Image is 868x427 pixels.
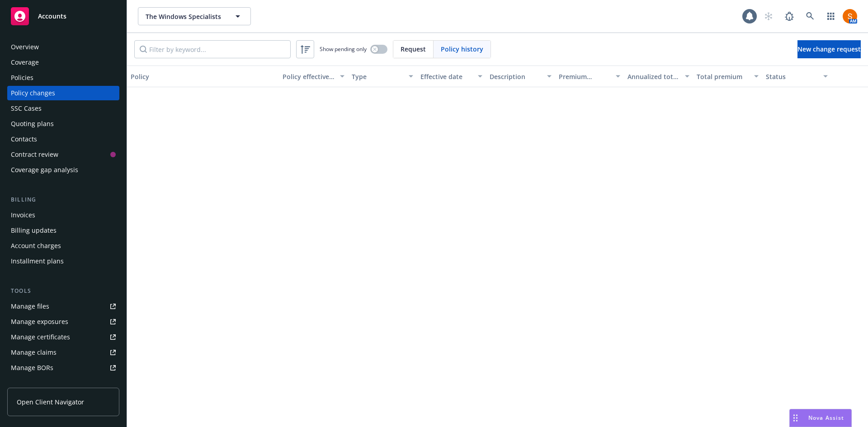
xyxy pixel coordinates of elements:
[7,70,119,85] a: Policies
[7,147,119,162] a: Contract review
[7,101,119,116] a: SSC Cases
[38,13,66,20] span: Accounts
[766,72,818,81] div: Status
[7,4,119,29] a: Accounts
[762,66,831,87] button: Status
[555,66,624,87] button: Premium change
[7,330,119,344] a: Manage certificates
[11,376,80,390] div: Summary of insurance
[7,132,119,146] a: Contacts
[352,72,404,81] div: Type
[808,414,844,422] span: Nova Assist
[11,345,57,360] div: Manage claims
[7,195,119,204] div: Billing
[320,45,367,53] span: Show pending only
[134,40,291,58] input: Filter by keyword...
[11,117,54,131] div: Quoting plans
[790,409,801,427] div: Drag to move
[797,45,861,53] span: New change request
[7,208,119,222] a: Invoices
[17,397,84,407] span: Open Client Navigator
[417,66,486,87] button: Effective date
[843,9,857,23] img: photo
[822,7,840,25] a: Switch app
[7,117,119,131] a: Quoting plans
[138,7,251,25] button: The Windows Specialists
[11,208,35,222] div: Invoices
[693,66,762,87] button: Total premium
[348,66,417,87] button: Type
[7,286,119,296] div: Tools
[11,147,58,162] div: Contract review
[146,12,224,21] span: The Windows Specialists
[697,72,749,81] div: Total premium
[441,44,483,54] span: Policy history
[7,223,119,238] a: Billing updates
[627,72,679,81] div: Annualized total premium change
[11,299,49,314] div: Manage files
[11,254,64,268] div: Installment plans
[11,70,33,85] div: Policies
[279,66,348,87] button: Policy effective dates
[401,44,426,54] span: Request
[11,132,37,146] div: Contacts
[559,72,611,81] div: Premium change
[420,72,472,81] div: Effective date
[11,314,68,329] div: Manage exposures
[11,86,55,100] div: Policy changes
[486,66,555,87] button: Description
[11,163,78,177] div: Coverage gap analysis
[7,254,119,268] a: Installment plans
[789,409,852,427] button: Nova Assist
[7,299,119,314] a: Manage files
[7,239,119,253] a: Account charges
[7,86,119,100] a: Policy changes
[11,223,57,238] div: Billing updates
[7,376,119,390] a: Summary of insurance
[11,40,39,54] div: Overview
[11,55,39,70] div: Coverage
[11,361,53,375] div: Manage BORs
[624,66,693,87] button: Annualized total premium change
[7,345,119,360] a: Manage claims
[7,314,119,329] a: Manage exposures
[7,40,119,54] a: Overview
[490,72,542,81] div: Description
[801,7,819,25] a: Search
[7,55,119,70] a: Coverage
[11,330,70,344] div: Manage certificates
[11,239,61,253] div: Account charges
[7,361,119,375] a: Manage BORs
[7,163,119,177] a: Coverage gap analysis
[127,66,279,87] button: Policy
[759,7,778,25] a: Start snowing
[131,72,275,81] div: Policy
[11,101,42,116] div: SSC Cases
[797,40,861,58] a: New change request
[283,72,335,81] div: Policy effective dates
[780,7,798,25] a: Report a Bug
